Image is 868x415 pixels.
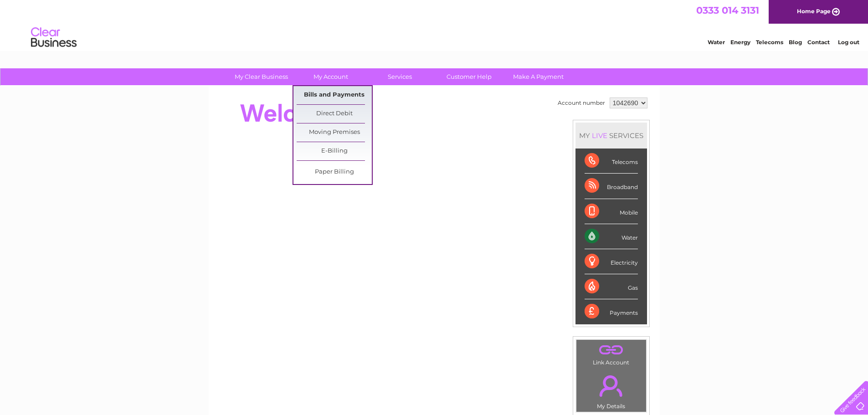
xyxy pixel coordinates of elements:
[696,5,759,16] a: 0333 014 3131
[297,142,372,160] a: E-Billing
[293,68,368,85] a: My Account
[730,39,750,46] a: Energy
[362,68,437,85] a: Services
[297,163,372,181] a: Paper Billing
[590,131,609,140] div: LIVE
[708,39,725,46] a: Water
[297,105,372,123] a: Direct Debit
[575,123,647,149] div: MY SERVICES
[585,199,638,224] div: Mobile
[807,39,830,46] a: Contact
[585,224,638,249] div: Water
[585,274,638,299] div: Gas
[756,39,783,46] a: Telecoms
[585,174,638,199] div: Broadband
[585,299,638,324] div: Payments
[31,24,77,51] img: logo.png
[576,339,647,368] td: Link Account
[579,342,644,358] a: .
[576,368,647,412] td: My Details
[297,123,372,142] a: Moving Premises
[579,370,644,402] a: .
[555,95,607,111] td: Account number
[789,39,802,46] a: Blog
[297,86,372,104] a: Bills and Payments
[501,68,576,85] a: Make A Payment
[219,5,650,44] div: Clear Business is a trading name of Verastar Limited (registered in [GEOGRAPHIC_DATA] No. 3667643...
[431,68,507,85] a: Customer Help
[585,249,638,274] div: Electricity
[838,39,859,46] a: Log out
[224,68,299,85] a: My Clear Business
[585,149,638,174] div: Telecoms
